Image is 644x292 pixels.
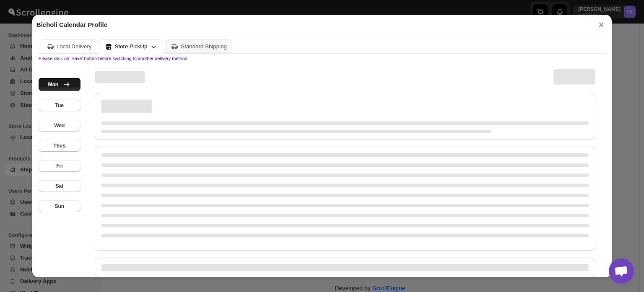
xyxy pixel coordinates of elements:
button: × [595,19,608,31]
button: Wed [39,120,80,132]
button: Standard Shipping [165,39,232,53]
button: Mon [39,78,80,91]
div: Standard Shipping [181,43,227,50]
div: Wed [54,122,65,129]
button: Thus [39,140,80,152]
h2: Bicholi Calendar Profile [36,21,107,29]
button: Fri [39,160,80,172]
div: Sun [55,203,64,210]
div: Tue [55,102,64,109]
p: Please click on 'Save' button before switching to another delivery method [39,56,605,61]
div: Thus [53,142,65,149]
div: Local Delivery [57,43,92,50]
div: Sat [55,183,63,189]
div: Page loading [85,61,605,281]
div: Store PickUp [115,43,148,50]
button: Local Delivery [41,39,97,53]
button: Sun [39,200,80,212]
div: Fri [56,163,62,169]
button: Tue [39,100,80,111]
button: Sat [39,180,80,192]
div: Open chat [609,258,634,284]
div: Mon [48,81,58,88]
button: Store PickUp [99,39,164,54]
